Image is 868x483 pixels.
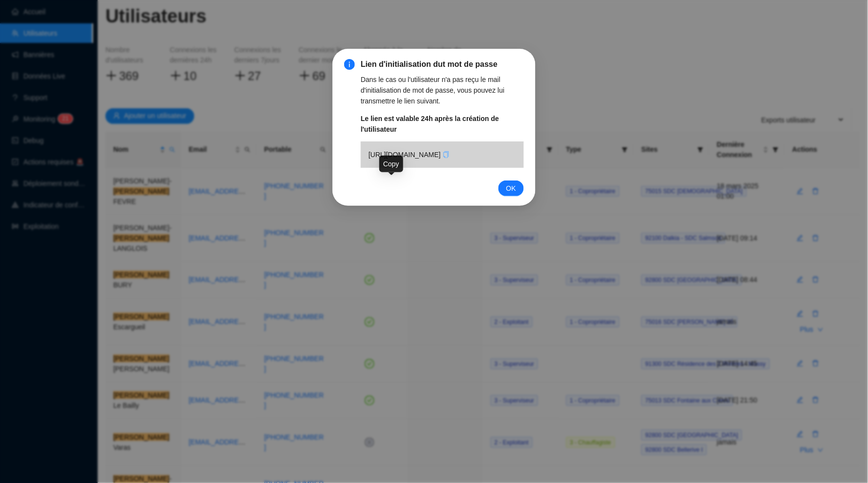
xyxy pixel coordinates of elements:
span: copy [443,151,450,158]
button: Copy [443,149,450,160]
span: OK [506,183,516,194]
div: Copy [379,156,403,172]
span: info-circle [344,59,355,70]
button: OK [498,181,524,196]
div: Dans le cas ou l'utilisateur n'a pas reçu le mail d'initialisation de mot de passe, vous pouvez l... [361,74,524,106]
div: [URL][DOMAIN_NAME] [361,141,524,168]
strong: Le lien est valable 24h après la création de l'utilisateur [361,115,499,133]
span: Lien d'initialisation dut mot de passe [361,59,524,70]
